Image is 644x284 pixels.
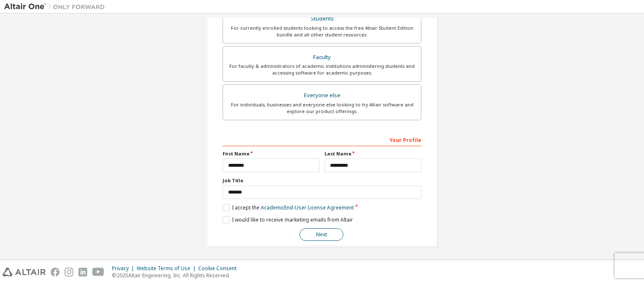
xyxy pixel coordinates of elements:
[4,3,109,11] img: Altair One
[223,133,421,146] div: Your Profile
[223,204,354,211] label: I accept the
[261,204,354,211] a: Academic End-User License Agreement
[228,90,416,101] div: Everyone else
[137,265,198,272] div: Website Terms of Use
[65,268,73,276] img: instagram.svg
[299,228,343,241] button: Next
[228,52,416,63] div: Faculty
[325,150,421,157] label: Last Name
[228,13,416,25] div: Students
[112,272,241,279] p: © 2025 Altair Engineering, Inc. All Rights Reserved.
[223,150,319,157] label: First Name
[228,63,416,76] div: For faculty & administrators of academic institutions administering students and accessing softwa...
[198,265,241,272] div: Cookie Consent
[92,268,104,276] img: youtube.svg
[228,25,416,38] div: For currently enrolled students looking to access the free Altair Student Edition bundle and all ...
[78,268,87,276] img: linkedin.svg
[3,268,46,276] img: altair_logo.svg
[51,268,60,276] img: facebook.svg
[112,265,137,272] div: Privacy
[228,101,416,115] div: For individuals, businesses and everyone else looking to try Altair software and explore our prod...
[223,216,353,223] label: I would like to receive marketing emails from Altair
[223,177,421,184] label: Job Title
